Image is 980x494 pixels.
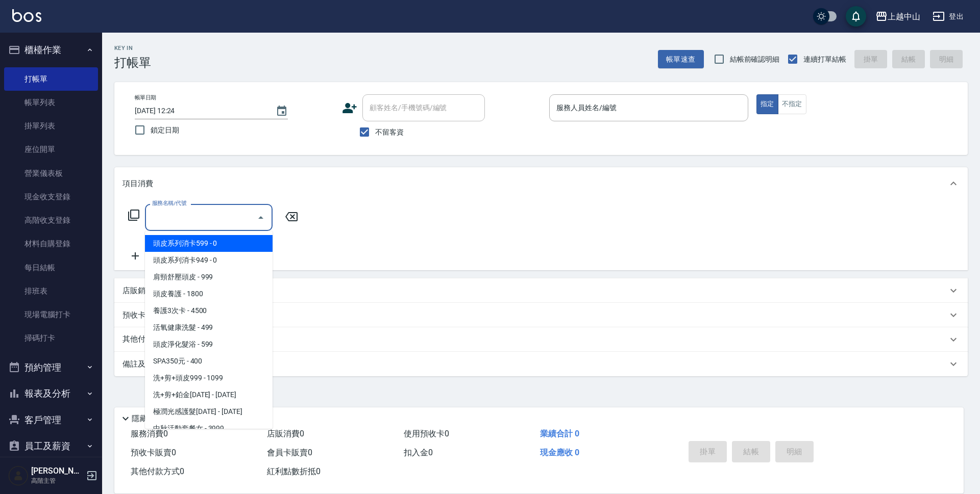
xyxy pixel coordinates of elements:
[4,162,98,185] a: 營業儀表板
[114,56,151,70] h3: 打帳單
[4,138,98,161] a: 座位開單
[269,99,294,123] button: Choose date, selected date is 2025-08-15
[145,336,273,353] span: 頭皮淨化髮浴 - 599
[4,326,98,350] a: 掃碼打卡
[114,278,968,303] div: 店販銷售
[4,303,98,326] a: 現場電腦打卡
[145,302,273,319] span: 養護3次卡 - 4500
[122,178,153,189] p: 項目消費
[122,334,174,345] p: 其他付款方式
[31,466,83,476] h5: [PERSON_NAME]
[4,37,98,63] button: 櫃檯作業
[145,386,273,403] span: 洗+剪+鉑金[DATE] - [DATE]
[145,252,273,269] span: 頭皮系列消卡949 - 0
[145,353,273,370] span: SPA350元 - 400
[131,429,168,438] span: 服務消費 0
[540,448,579,457] span: 現金應收 0
[928,7,968,26] button: 登出
[145,403,273,420] span: 極潤光感護髮[DATE] - [DATE]
[4,91,98,114] a: 帳單列表
[404,448,433,457] span: 扣入金 0
[540,429,579,438] span: 業績合計 0
[267,466,321,476] span: 紅利點數折抵 0
[404,429,449,438] span: 使用預收卡 0
[871,6,924,27] button: 上越中山
[145,235,273,252] span: 頭皮系列消卡599 - 0
[267,429,304,438] span: 店販消費 0
[31,476,83,485] p: 高階主管
[114,45,151,51] h2: Key In
[152,199,186,207] label: 服務名稱/代號
[4,114,98,138] a: 掛單列表
[4,354,98,381] button: 預約管理
[4,256,98,279] a: 每日結帳
[114,167,968,200] div: 項目消費
[756,94,778,114] button: 指定
[131,466,184,476] span: 其他付款方式 0
[135,94,156,101] label: 帳單日期
[803,54,846,65] span: 連續打單結帳
[114,327,968,352] div: 其他付款方式
[4,380,98,407] button: 報表及分析
[151,125,179,136] span: 鎖定日期
[122,285,153,296] p: 店販銷售
[778,94,806,114] button: 不指定
[658,50,704,69] button: 帳單速查
[145,319,273,336] span: 活氧健康洗髮 - 499
[114,352,968,376] div: 備註及來源
[131,448,176,457] span: 預收卡販賣 0
[4,185,98,209] a: 現金收支登錄
[145,420,273,437] span: 中秋活動套餐女 - 3999
[132,413,178,424] p: 隱藏業績明細
[375,127,404,138] span: 不留客資
[4,232,98,255] a: 材料自購登錄
[267,448,312,457] span: 會員卡販賣 0
[4,209,98,232] a: 高階收支登錄
[253,210,269,226] button: Close
[730,54,780,65] span: 結帳前確認明細
[4,279,98,303] a: 排班表
[122,359,161,370] p: 備註及來源
[4,67,98,91] a: 打帳單
[145,370,273,386] span: 洗+剪+頭皮999 - 1099
[4,407,98,433] button: 客戶管理
[145,285,273,302] span: 頭皮養護 - 1800
[135,102,265,119] input: YYYY/MM/DD hh:mm
[145,269,273,285] span: 肩頸舒壓頭皮 - 999
[888,10,920,23] div: 上越中山
[12,9,41,22] img: Logo
[114,303,968,327] div: 預收卡販賣
[4,433,98,459] button: 員工及薪資
[122,310,161,321] p: 預收卡販賣
[846,6,866,27] button: save
[8,465,29,486] img: Person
